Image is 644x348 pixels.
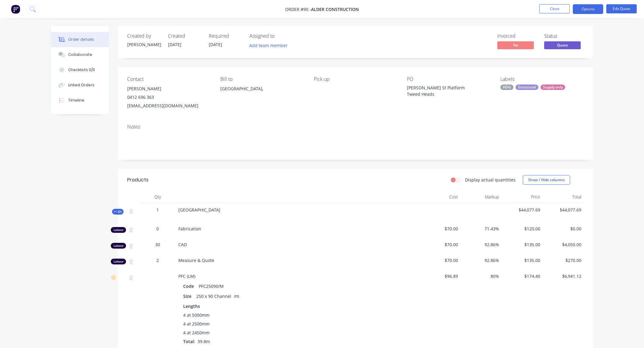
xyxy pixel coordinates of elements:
div: Pick up [314,76,397,82]
span: [GEOGRAPHIC_DATA] [178,207,220,213]
span: 2 [156,257,159,264]
div: PO [407,76,490,82]
span: 30 [155,241,160,248]
span: 4 at 2500mm [183,321,210,327]
div: Total [543,191,584,203]
span: $44,077.69 [545,207,581,213]
div: Code [183,282,196,291]
div: Assigned to [250,33,310,39]
div: Labour [111,259,126,264]
button: Linked Orders [51,78,109,93]
div: Linked Orders [68,82,94,88]
div: [PERSON_NAME] [127,84,211,93]
span: $174.40 [504,273,540,279]
span: 92.86% [463,257,499,264]
div: Labels [500,76,584,82]
span: $96.89 [422,273,458,279]
button: Add team member [250,41,291,50]
div: Labour [111,243,126,249]
div: Price [502,191,543,203]
button: Show / Hide columns [523,175,570,185]
label: Display actual quantities [465,177,516,183]
button: Collaborate [51,47,109,62]
div: Contact [127,76,211,82]
div: Required [209,33,242,39]
span: [DATE] [168,42,181,47]
span: PFC (LM) [178,273,195,279]
span: 39.8m [195,339,212,344]
span: 4 at 2450mm [183,329,210,336]
div: Collaborate [68,52,92,57]
div: Structural [516,84,538,90]
span: $135.00 [504,241,540,248]
button: Close [539,4,570,13]
div: Status [544,33,584,39]
div: [GEOGRAPHIC_DATA], [220,84,304,104]
div: Supply only [541,84,565,90]
div: Qty [139,191,176,203]
div: [PERSON_NAME] [127,41,161,48]
span: 4 at 5000mm [183,312,210,318]
div: Order details [68,37,94,42]
span: $270.00 [545,257,581,264]
button: Edit Quote [606,4,637,13]
span: $44,077.69 [504,207,540,213]
div: Invoiced [497,33,537,39]
div: Timeline [68,98,84,103]
div: Notes [127,124,584,130]
span: Measure & Quote [178,257,214,263]
span: $70.00 [422,241,458,248]
div: [EMAIL_ADDRESS][DOMAIN_NAME] [127,102,211,110]
div: Created [168,33,201,39]
iframe: Intercom live chat [623,327,638,342]
span: 92.86% [463,241,499,248]
div: [GEOGRAPHIC_DATA], [220,84,304,93]
span: 80% [463,273,499,279]
span: $4,050.00 [545,241,581,248]
div: Labour [111,227,126,233]
div: PFC25090/M [196,282,226,291]
span: 71.43% [463,226,499,232]
span: 0 [156,226,159,232]
span: Lengths [183,303,200,309]
span: $0.00 [545,226,581,232]
div: Bill to [220,76,304,82]
span: Kit [114,209,122,214]
span: $70.00 [422,257,458,264]
button: Checklists 0/0 [51,62,109,78]
span: $120.00 [504,226,540,232]
span: Alder construction [311,6,359,12]
div: Kit [112,209,124,215]
div: [PERSON_NAME] St Platform Tweed Heads [407,84,483,97]
button: Add team member [246,41,291,50]
button: Order details [51,32,109,47]
div: 250 x 90 Channel /m [194,292,242,301]
span: 1 [156,207,159,213]
span: Fabrication [178,226,201,232]
span: CAD [178,242,187,247]
div: [PERSON_NAME]0412 696 363[EMAIL_ADDRESS][DOMAIN_NAME] [127,84,211,110]
span: $6,941.12 [545,273,581,279]
div: Products [127,176,149,184]
div: Checklists 0/0 [68,67,95,73]
img: Factory [11,5,20,14]
div: HDG [500,84,513,90]
button: Timeline [51,93,109,108]
div: Size [183,292,194,301]
button: Quote [544,41,581,50]
div: Markup [460,191,502,203]
span: Order #90 - [285,6,311,12]
button: Options [573,4,603,14]
span: No [497,41,534,49]
span: Total: [183,339,195,344]
div: 0412 696 363 [127,93,211,102]
div: Created by [127,33,161,39]
div: Cost [419,191,460,203]
span: Quote [544,41,581,49]
span: $135.00 [504,257,540,264]
span: $70.00 [422,226,458,232]
span: [DATE] [209,42,222,47]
